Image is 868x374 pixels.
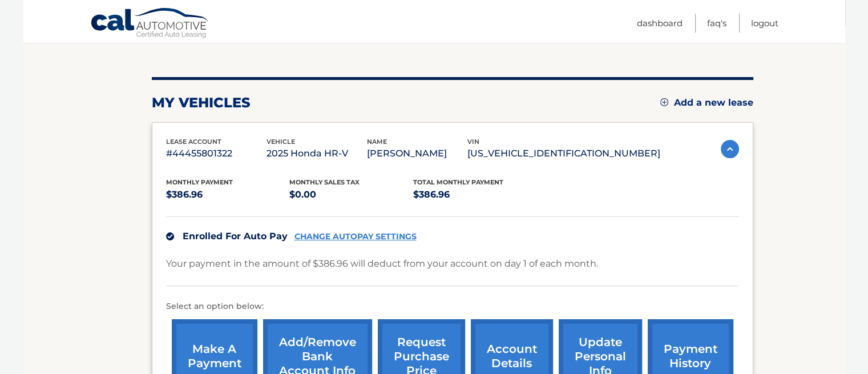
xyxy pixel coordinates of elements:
[637,14,683,33] a: Dashboard
[289,178,360,186] span: Monthly sales Tax
[166,256,598,272] p: Your payment in the amount of $386.96 will deduct from your account on day 1 of each month.
[721,140,739,158] img: accordion-active.svg
[166,300,739,313] p: Select an option below:
[467,146,660,162] p: [US_VEHICLE_IDENTIFICATION_NUMBER]
[183,231,288,242] span: Enrolled For Auto Pay
[90,7,210,41] a: Cal Automotive
[152,94,251,111] h2: my vehicles
[751,14,778,33] a: Logout
[294,232,417,242] a: CHANGE AUTOPAY SETTINGS
[467,138,479,146] span: vin
[660,98,668,106] img: add.svg
[413,187,537,203] p: $386.96
[413,178,503,186] span: Total Monthly Payment
[166,187,290,203] p: $386.96
[166,232,174,240] img: check.svg
[267,138,295,146] span: vehicle
[166,146,267,162] p: #44455801322
[289,187,413,203] p: $0.00
[707,14,726,33] a: FAQ's
[166,178,233,186] span: Monthly Payment
[660,97,753,108] a: Add a new lease
[367,146,467,162] p: [PERSON_NAME]
[367,138,387,146] span: name
[166,138,221,146] span: lease account
[267,146,367,162] p: 2025 Honda HR-V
